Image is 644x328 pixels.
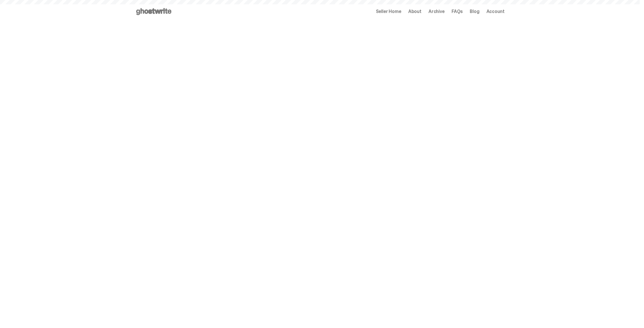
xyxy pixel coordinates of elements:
[408,9,422,14] a: About
[452,9,463,14] a: FAQs
[428,9,445,14] a: Archive
[376,9,401,14] a: Seller Home
[470,9,479,14] a: Blog
[486,9,505,14] a: Account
